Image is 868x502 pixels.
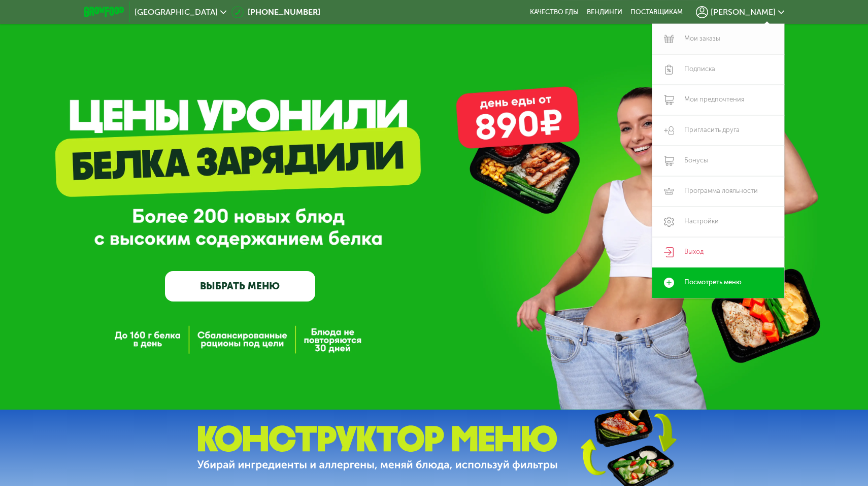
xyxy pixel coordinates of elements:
[652,85,784,115] a: Мои предпочтения
[652,176,784,207] a: Программа лояльности
[652,267,784,298] a: Посмотреть меню
[231,6,320,18] a: [PHONE_NUMBER]
[652,146,784,176] a: Бонусы
[135,8,218,16] span: [GEOGRAPHIC_DATA]
[711,8,776,16] span: [PERSON_NAME]
[165,271,315,301] a: ВЫБРАТЬ МЕНЮ
[587,8,622,16] a: Вендинги
[652,237,784,267] a: Выход
[652,24,784,54] a: Мои заказы
[652,115,784,146] a: Пригласить друга
[530,8,579,16] a: Качество еды
[652,207,784,237] a: Настройки
[630,8,683,16] div: поставщикам
[652,54,784,85] a: Подписка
